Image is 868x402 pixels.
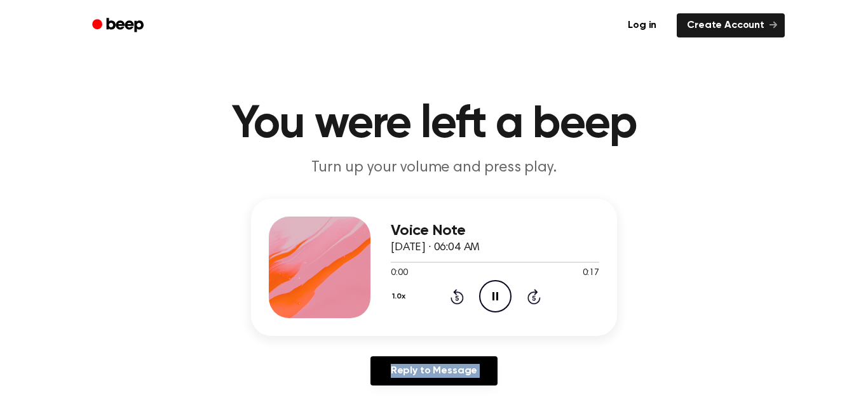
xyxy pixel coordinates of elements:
span: [DATE] · 06:04 AM [391,242,480,253]
span: 0:17 [583,267,599,280]
button: 1.0x [391,286,410,307]
p: Turn up your volume and press play. [190,157,678,178]
a: Log in [615,11,669,40]
h3: Voice Note [391,222,599,239]
a: Beep [83,13,155,38]
span: 0:00 [391,267,407,280]
a: Create Account [677,13,785,37]
h1: You were left a beep [109,102,759,147]
a: Reply to Message [370,356,498,385]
